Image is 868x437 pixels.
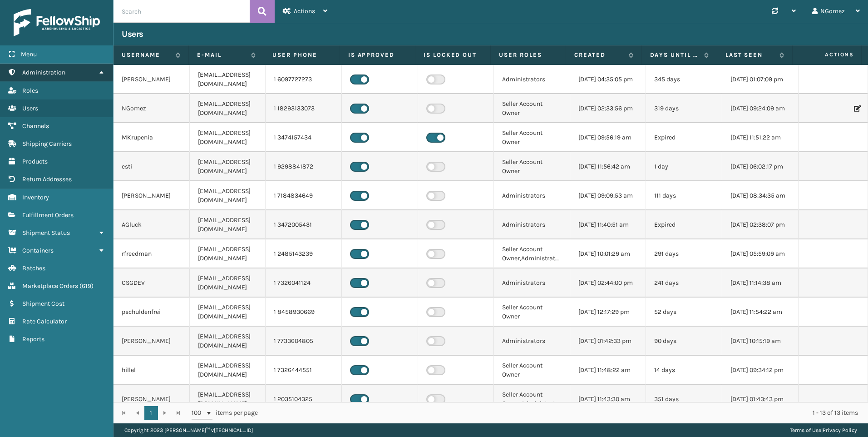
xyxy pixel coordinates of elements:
td: Administrators [494,210,570,239]
td: Seller Account Owner [494,298,570,327]
td: [DATE] 09:09:53 am [570,181,646,210]
td: esti [113,152,190,181]
td: 1 3472005431 [266,210,342,239]
a: Privacy Policy [823,427,857,433]
td: [PERSON_NAME] [113,327,190,356]
td: [EMAIL_ADDRESS][DOMAIN_NAME] [190,327,266,356]
td: [DATE] 08:34:35 am [722,181,799,210]
td: 1 7733604805 [266,327,342,356]
label: User phone [272,51,331,59]
label: E-mail [197,51,247,59]
td: 1 9298841872 [266,152,342,181]
a: Terms of Use [790,427,821,433]
td: [DATE] 12:17:29 pm [570,298,646,327]
td: [DATE] 02:44:00 pm [570,268,646,298]
td: [DATE] 11:14:38 am [722,268,799,298]
td: Seller Account Owner [494,94,570,123]
td: [DATE] 11:43:30 am [570,385,646,414]
td: Expired [646,210,722,239]
div: 1 - 13 of 13 items [271,408,858,417]
div: | [790,423,857,437]
label: Username [122,51,171,59]
span: Reports [22,335,44,343]
td: [EMAIL_ADDRESS][DOMAIN_NAME] [190,152,266,181]
td: 1 2485143239 [266,239,342,268]
td: [EMAIL_ADDRESS][DOMAIN_NAME] [190,65,266,94]
span: Marketplace Orders [22,282,78,290]
td: Seller Account Owner [494,123,570,152]
td: [DATE] 05:59:09 am [722,239,799,268]
td: 1 18293133073 [266,94,342,123]
td: 241 days [646,268,722,298]
span: Actions [795,47,859,62]
td: [DATE] 09:34:12 pm [722,356,799,385]
span: Fulfillment Orders [22,211,74,219]
label: Days until password expires [650,51,700,59]
td: CSGDEV [113,268,190,298]
span: Administration [22,69,65,76]
td: Seller Account Owner,Administrators [494,239,570,268]
td: hillel [113,356,190,385]
span: Users [22,104,38,112]
label: Is Approved [348,51,407,59]
td: Seller Account Owner,Administrators [494,385,570,414]
td: [DATE] 01:43:43 pm [722,385,799,414]
label: Last Seen [725,51,775,59]
td: 90 days [646,327,722,356]
td: [PERSON_NAME] [113,65,190,94]
span: Shipping Carriers [22,140,72,148]
td: [DATE] 01:42:33 pm [570,327,646,356]
span: Products [22,158,48,165]
td: [EMAIL_ADDRESS][DOMAIN_NAME] [190,298,266,327]
td: [DATE] 09:24:09 am [722,94,799,123]
td: 351 days [646,385,722,414]
td: MKrupenia [113,123,190,152]
td: [DATE] 11:48:22 am [570,356,646,385]
span: Containers [22,247,54,254]
span: Roles [22,87,38,94]
td: [DATE] 11:54:22 am [722,298,799,327]
td: rfreedman [113,239,190,268]
td: [EMAIL_ADDRESS][DOMAIN_NAME] [190,268,266,298]
span: Menu [21,50,37,58]
td: [EMAIL_ADDRESS][DOMAIN_NAME] [190,94,266,123]
td: [EMAIL_ADDRESS][DOMAIN_NAME] [190,385,266,414]
td: Administrators [494,327,570,356]
td: 345 days [646,65,722,94]
td: NGomez [113,94,190,123]
td: Administrators [494,181,570,210]
td: 1 day [646,152,722,181]
span: Channels [22,122,49,130]
span: items per page [192,406,258,420]
td: [EMAIL_ADDRESS][DOMAIN_NAME] [190,123,266,152]
td: 1 2035104325 [266,385,342,414]
td: [PERSON_NAME] [113,385,190,414]
span: Batches [22,264,45,272]
label: Created [574,51,624,59]
td: [DATE] 09:56:19 am [570,123,646,152]
td: [PERSON_NAME] [113,181,190,210]
span: Shipment Cost [22,300,64,308]
img: logo [14,9,100,36]
td: 1 7326444551 [266,356,342,385]
td: Seller Account Owner [494,152,570,181]
span: Shipment Status [22,229,70,237]
td: 319 days [646,94,722,123]
td: [EMAIL_ADDRESS][DOMAIN_NAME] [190,239,266,268]
p: Copyright 2023 [PERSON_NAME]™ v [TECHNICAL_ID] [124,423,253,437]
td: 111 days [646,181,722,210]
td: Expired [646,123,722,152]
span: Inventory [22,194,49,201]
td: [DATE] 10:15:19 am [722,327,799,356]
td: [DATE] 11:51:22 am [722,123,799,152]
span: Rate Calculator [22,318,67,325]
span: Actions [294,7,315,15]
td: [EMAIL_ADDRESS][DOMAIN_NAME] [190,210,266,239]
i: Edit [854,105,859,112]
td: [DATE] 02:38:07 pm [722,210,799,239]
td: [DATE] 10:01:29 am [570,239,646,268]
td: [DATE] 04:35:05 pm [570,65,646,94]
td: 1 7184834649 [266,181,342,210]
td: 14 days [646,356,722,385]
td: [DATE] 11:40:51 am [570,210,646,239]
